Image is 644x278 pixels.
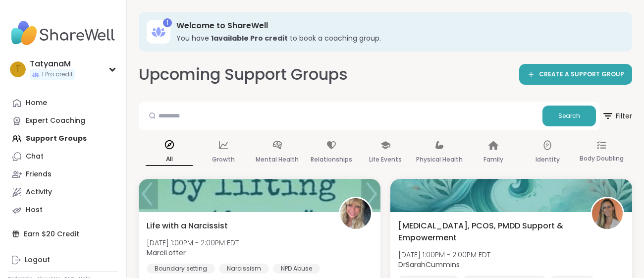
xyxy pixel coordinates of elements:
[340,198,371,229] img: MarciLotter
[30,58,75,69] div: TatyanaM
[602,104,632,128] span: Filter
[15,63,20,76] span: T
[519,64,632,85] a: CREATE A SUPPORT GROUP
[416,154,463,166] p: Physical Health
[8,148,118,166] a: Chat
[147,264,215,274] div: Boundary setting
[146,153,193,166] p: All
[211,33,288,43] b: 1 available Pro credit
[311,154,352,166] p: Relationships
[26,169,52,179] div: Friends
[8,94,118,112] a: Home
[139,63,348,86] h2: Upcoming Support Groups
[26,98,47,108] div: Home
[26,116,85,126] div: Expert Coaching
[542,106,596,126] button: Search
[398,260,460,270] b: DrSarahCummins
[8,201,118,219] a: Host
[147,248,186,258] b: MarciLotter
[176,33,618,43] h3: You have to book a coaching group.
[8,225,118,243] div: Earn $20 Credit
[558,111,580,120] span: Search
[483,154,503,166] p: Family
[42,70,73,79] span: 1 Pro credit
[25,255,50,265] div: Logout
[592,198,623,229] img: DrSarahCummins
[8,183,118,201] a: Activity
[219,264,269,274] div: Narcissism
[398,250,490,260] span: [DATE] 1:00PM - 2:00PM EDT
[147,238,239,248] span: [DATE] 1:00PM - 2:00PM EDT
[26,152,44,162] div: Chat
[8,166,118,183] a: Friends
[369,154,402,166] p: Life Events
[256,154,299,166] p: Mental Health
[273,264,320,274] div: NPD Abuse
[176,20,618,31] h3: Welcome to ShareWell
[163,18,172,27] div: 1
[539,70,624,79] span: CREATE A SUPPORT GROUP
[147,220,228,232] span: Life with a Narcissist
[8,16,118,51] img: ShareWell Nav Logo
[536,154,560,166] p: Identity
[26,205,43,215] div: Host
[398,220,580,244] span: [MEDICAL_DATA], PCOS, PMDD Support & Empowerment
[8,112,118,130] a: Expert Coaching
[602,102,632,130] button: Filter
[212,154,235,166] p: Growth
[580,153,624,165] p: Body Doubling
[26,187,52,197] div: Activity
[8,251,118,269] a: Logout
